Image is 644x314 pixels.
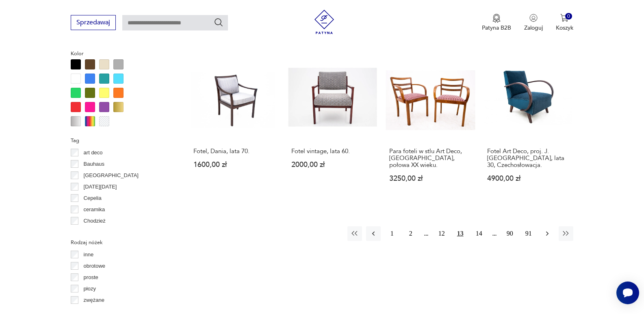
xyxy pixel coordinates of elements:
button: 1 [385,226,399,241]
button: 12 [434,226,449,241]
a: Para foteli w stlu Art Deco, Polska, połowa XX wieku.Para foteli w stlu Art Deco, [GEOGRAPHIC_DAT... [386,52,475,198]
p: Chodzież [84,217,106,225]
h3: Fotel vintage, lata 60. [291,148,374,155]
h3: Fotel, Dania, lata 70. [193,148,276,155]
button: Sprzedawaj [71,15,116,30]
p: Bauhaus [84,160,104,169]
p: Ćmielów [84,228,104,237]
h3: Fotel Art Deco, proj. J. [GEOGRAPHIC_DATA], lata 30, Czechosłowacja. [487,148,570,169]
img: Patyna - sklep z meblami i dekoracjami vintage [312,10,336,34]
p: inne [84,250,94,259]
p: 2000,00 zł [291,161,374,168]
p: obrotowe [84,262,105,271]
button: 2 [403,226,418,241]
div: 0 [565,13,572,20]
button: Patyna B2B [482,14,511,32]
p: Rodzaj nóżek [71,238,170,247]
p: Cepelia [84,194,102,203]
p: [GEOGRAPHIC_DATA] [84,171,139,180]
p: art deco [84,148,103,157]
button: Szukaj [214,17,223,27]
button: Zaloguj [524,14,543,32]
button: 91 [521,226,536,241]
p: Kolor [71,49,170,58]
p: płozy [84,284,96,293]
a: Fotel, Dania, lata 70.Fotel, Dania, lata 70.1600,00 zł [190,52,280,198]
a: Fotel Art Deco, proj. J. Halabala, lata 30, Czechosłowacja.Fotel Art Deco, proj. J. [GEOGRAPHIC_D... [484,52,573,198]
button: 14 [472,226,486,241]
img: Ikona koszyka [560,14,568,22]
button: 90 [503,226,517,241]
p: 4900,00 zł [487,175,570,182]
p: Zaloguj [524,24,543,32]
p: Patyna B2B [482,24,511,32]
button: 0Koszyk [556,14,573,32]
h3: Para foteli w stlu Art Deco, [GEOGRAPHIC_DATA], połowa XX wieku. [389,148,472,169]
p: 1600,00 zł [193,161,276,168]
p: Koszyk [556,24,573,32]
p: [DATE][DATE] [84,182,117,191]
img: Ikonka użytkownika [529,14,538,22]
p: proste [84,273,98,282]
a: Fotel vintage, lata 60.Fotel vintage, lata 60.2000,00 zł [288,52,377,198]
a: Sprzedawaj [71,20,116,26]
p: ceramika [84,205,105,214]
button: 13 [453,226,468,241]
p: Tag [71,136,170,145]
p: zwężane [84,296,104,305]
p: 3250,00 zł [389,175,472,182]
a: Ikona medaluPatyna B2B [482,14,511,32]
img: Ikona medalu [492,14,501,23]
iframe: Smartsupp widget button [616,282,639,304]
